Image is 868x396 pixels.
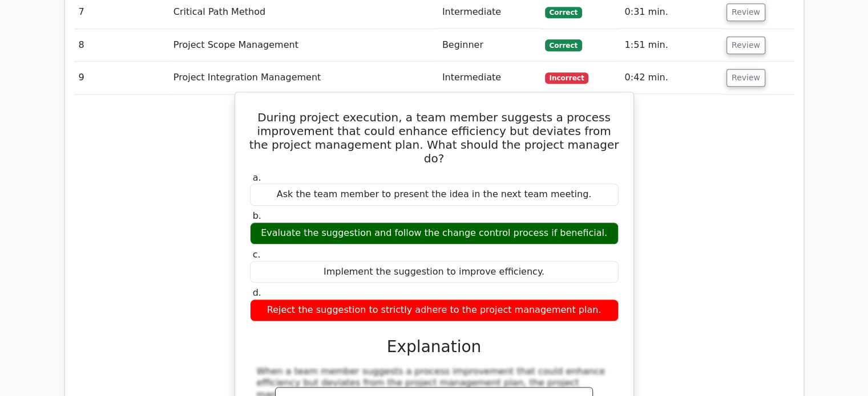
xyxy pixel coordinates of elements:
[726,3,765,21] button: Review
[438,62,540,94] td: Intermediate
[545,72,589,84] span: Incorrect
[545,7,582,18] span: Correct
[726,69,765,87] button: Review
[249,111,620,165] h5: During project execution, a team member suggests a process improvement that could enhance efficie...
[620,62,721,94] td: 0:42 min.
[250,261,619,283] div: Implement the suggestion to improve efficiency.
[253,172,261,183] span: a.
[169,29,438,62] td: Project Scope Management
[74,62,169,94] td: 9
[545,39,582,51] span: Correct
[253,249,261,260] span: c.
[253,287,261,298] span: d.
[250,222,619,244] div: Evaluate the suggestion and follow the change control process if beneficial.
[253,210,261,221] span: b.
[620,29,721,62] td: 1:51 min.
[74,29,169,62] td: 8
[250,183,619,206] div: Ask the team member to present the idea in the next team meeting.
[169,62,438,94] td: Project Integration Management
[438,29,540,62] td: Beginner
[250,299,619,321] div: Reject the suggestion to strictly adhere to the project management plan.
[257,337,612,357] h3: Explanation
[726,36,765,54] button: Review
